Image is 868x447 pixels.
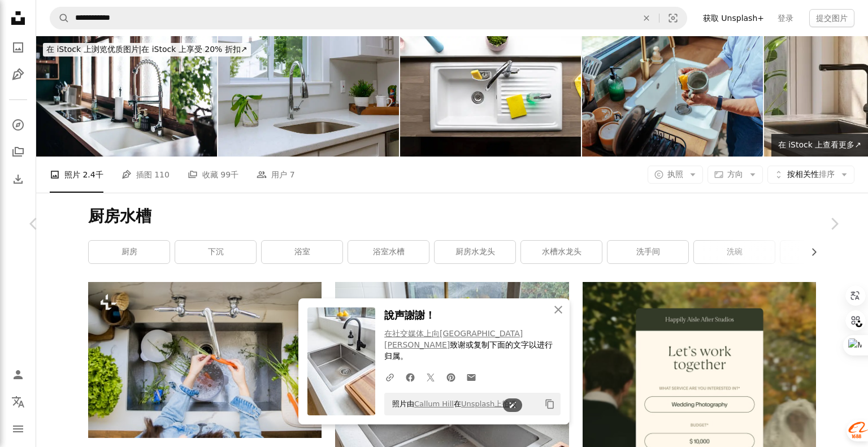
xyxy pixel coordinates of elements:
a: 下载历史记录 [7,168,29,190]
font: 浴室水槽 [373,247,405,256]
a: 在 Twitter 上分享 [420,366,441,388]
img: 一位老人用厨房海绵洗杯子 [582,36,763,157]
font: 99千 [220,170,238,179]
font: 提交图片 [816,14,848,23]
font: 厨房水槽 [88,207,151,225]
form: 在全站范围内查找视觉效果 [50,7,687,29]
font: ↗ [854,140,861,149]
a: 带水龙头的不锈钢水槽 [335,430,568,440]
a: 厨房 [89,241,170,263]
a: 水槽水龙头 [521,241,602,263]
font: 插图 [136,170,152,179]
a: 收藏 99千 [188,157,238,193]
font: 洗碗 [727,247,743,256]
font: 水槽水龙头 [542,247,581,256]
font: 下沉 [208,247,224,256]
button: 清除 [634,7,659,29]
a: 在 Pinterest 上分享 [441,366,461,388]
a: 用户 7 [257,157,294,193]
button: 搜索 Unsplash [50,7,70,29]
font: 致谢 [450,340,466,349]
a: 浴室水槽 [348,241,429,263]
img: 女人在水槽里洗新鲜蔬菜 [88,282,322,437]
img: 现代厨房的舒适内饰，配有厨房配件和炊具。用植物装饰。阳光透过窗户 [36,36,217,157]
font: 在 [454,400,461,408]
img: 厨房水槽 [400,36,581,157]
a: 登录 / 注册 [7,363,29,386]
a: 探索 [7,114,29,136]
a: 洗碗机 [780,241,861,263]
font: 在 iStock 上浏览优质图片 [46,45,139,54]
a: 照片 [7,36,29,59]
a: 在 Facebook 上分享 [400,366,420,388]
font: 按相关性 [787,170,819,179]
font: | [139,45,142,54]
a: 通过电子邮件分享 [461,366,481,388]
button: 视觉搜索 [659,7,687,29]
font: 或复制下面的文字以进行归属。 [384,340,553,361]
a: 厨房水龙头 [435,241,515,263]
font: 在 iStock 上享受 20% 折扣 [141,45,241,54]
a: Callum Hill [414,400,454,408]
font: 照片由 [392,400,414,408]
button: 执照 [648,166,703,184]
img: 新豪华住宅的厨房内饰，配有水槽、橱柜和不锈钢 [218,36,399,157]
a: 获取 Unsplash+ [696,9,771,27]
font: 在 iStock 上查看更多 [778,140,855,149]
font: 收藏 [202,170,218,179]
font: 方向 [727,170,743,179]
a: 下一个 [800,170,868,278]
button: 语言 [7,390,29,413]
a: 浴室 [262,241,342,263]
a: 下沉 [175,241,256,263]
button: 按相关性排序 [767,166,854,184]
font: 排序 [819,170,835,179]
font: 110 [154,170,170,179]
font: 厨房 [121,247,137,256]
button: 复制到剪贴板 [540,394,559,414]
a: 插图 110 [121,157,170,193]
font: ↗ [241,45,248,54]
a: 洗碗 [694,241,775,263]
a: Unsplash上拍摄 [461,400,517,408]
font: 浴室 [294,247,310,256]
font: 用户 [271,170,287,179]
font: 說声謝謝！ [384,309,435,321]
a: 洗手间 [607,241,688,263]
font: 7 [290,170,295,179]
font: 获取 Unsplash+ [703,14,764,23]
a: 在社交媒体上向[GEOGRAPHIC_DATA][PERSON_NAME] [384,329,523,349]
button: 菜单 [7,418,29,440]
button: 提交图片 [809,9,854,27]
a: 登录 [771,9,800,27]
font: 登录 [778,14,793,23]
font: 厨房水龙头 [455,247,495,256]
button: 方向 [708,166,763,184]
a: 女人在水槽里洗新鲜蔬菜 [88,354,322,364]
a: 插图 [7,63,29,86]
a: 在 iStock 上查看更多↗ [771,134,868,157]
font: 执照 [667,170,683,179]
a: 收藏 [7,141,29,163]
a: 在 iStock 上浏览优质图片|在 iStock 上享受 20% 折扣↗ [36,36,258,63]
font: 洗手间 [636,247,660,256]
